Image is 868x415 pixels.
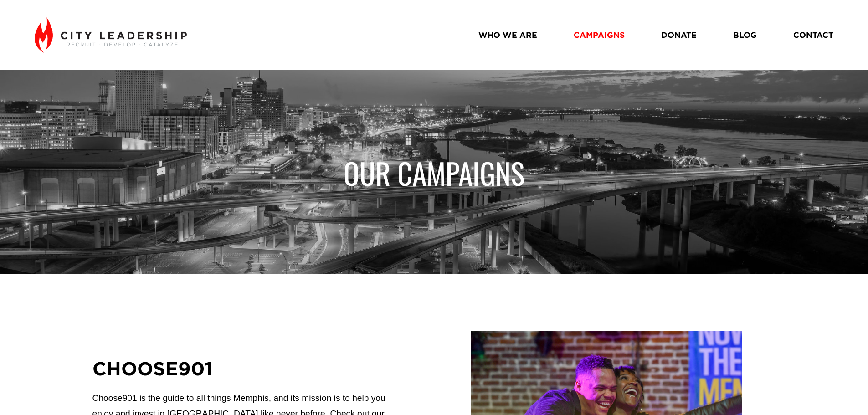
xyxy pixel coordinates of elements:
[293,155,575,191] h1: OUR CAMPAIGNS
[661,27,697,43] a: DONATE
[733,27,757,43] a: BLOG
[574,27,625,43] a: CAMPAIGNS
[35,17,186,53] img: City Leadership - Recruit. Develop. Catalyze.
[793,27,833,43] a: CONTACT
[92,356,403,381] h2: CHOOSE901
[478,27,537,43] a: WHO WE ARE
